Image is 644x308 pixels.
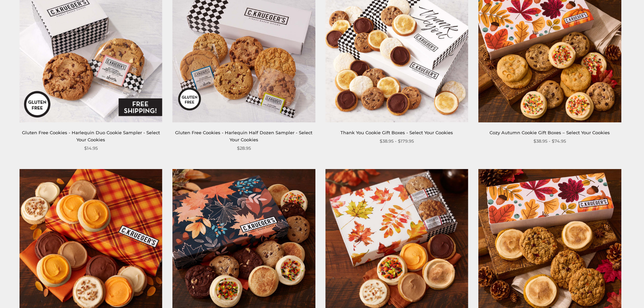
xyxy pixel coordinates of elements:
[237,145,251,152] span: $28.95
[490,130,610,135] a: Cozy Autumn Cookie Gift Boxes – Select Your Cookies
[22,130,160,142] a: Gluten Free Cookies - Harlequin Duo Cookie Sampler - Select Your Cookies
[175,130,312,142] a: Gluten Free Cookies - Harlequin Half Dozen Sampler - Select Your Cookies
[380,138,414,145] span: $38.95 - $179.95
[84,145,98,152] span: $14.95
[5,282,70,303] iframe: Sign Up via Text for Offers
[533,138,566,145] span: $38.95 - $74.95
[340,130,453,135] a: Thank You Cookie Gift Boxes - Select Your Cookies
